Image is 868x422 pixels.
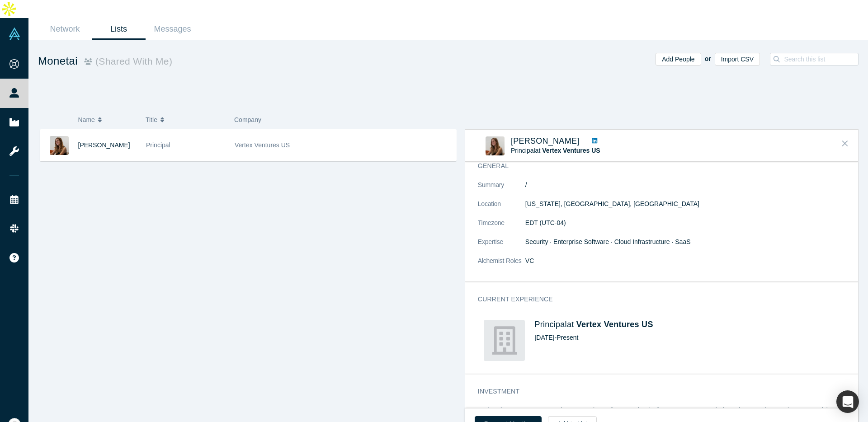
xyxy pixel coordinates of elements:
[783,53,864,65] input: Search this list
[486,136,505,155] img: Megan Reynolds's Profile Image
[78,110,95,129] span: Name
[525,180,845,190] p: /
[478,180,525,199] dt: Summary
[542,147,600,154] a: Vertex Ventures US
[525,238,691,245] span: Security · Enterprise Software · Cloud Infrastructure · SaaS
[146,141,170,149] span: Principal
[478,161,833,171] h3: General
[525,218,845,228] dd: EDT (UTC-04)
[38,19,92,40] a: Network
[511,136,580,145] a: [PERSON_NAME]
[478,199,525,218] dt: Location
[478,387,833,396] h3: Investment
[576,320,653,329] a: Vertex Ventures US
[78,110,137,129] button: Name
[78,141,130,149] a: [PERSON_NAME]
[715,53,760,66] button: Import CSV
[656,53,701,66] button: Add People
[478,295,833,304] h3: Current Experience
[92,19,146,40] a: Lists
[705,55,711,62] b: or
[478,256,525,275] dt: Alchemist Roles
[38,53,448,69] h1: Monetai
[478,237,525,256] dt: Expertise
[525,256,845,266] dd: VC
[146,19,199,40] a: Messages
[146,110,157,129] span: Title
[235,141,290,149] span: Vertex Ventures US
[92,56,172,66] small: ( Shared With Me )
[8,28,21,40] img: Alchemist Vault Logo
[478,218,525,237] dt: Timezone
[511,147,600,154] span: Principal at
[50,136,69,155] img: Megan Reynolds's Profile Image
[484,320,525,361] img: Vertex Ventures US's Logo
[234,116,261,123] span: Company
[146,110,225,129] button: Title
[534,333,839,342] div: [DATE] - Present
[534,320,839,330] h4: Principal at
[525,199,845,209] dd: [US_STATE], [GEOGRAPHIC_DATA], [GEOGRAPHIC_DATA]
[838,136,852,151] button: Close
